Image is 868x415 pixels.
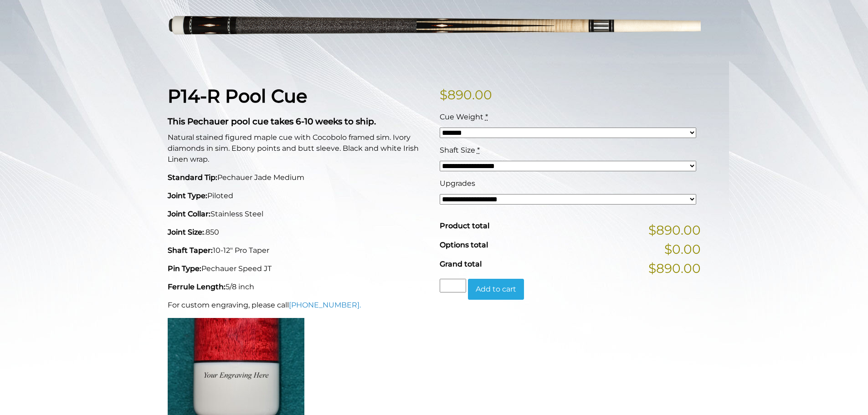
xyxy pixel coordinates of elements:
span: Product total [440,221,489,230]
input: Product quantity [440,279,466,292]
strong: P14-R Pool Cue [168,85,307,107]
p: Pechauer Jade Medium [168,172,429,183]
strong: Standard Tip: [168,173,217,182]
strong: Pin Type: [168,264,201,273]
p: Piloted [168,190,429,201]
button: Add to cart [468,279,524,300]
strong: Ferrule Length: [168,282,226,291]
strong: This Pechauer pool cue takes 6-10 weeks to ship. [168,116,376,127]
span: Cue Weight [440,113,483,121]
span: $ [440,87,447,102]
p: .850 [168,227,429,238]
span: Grand total [440,260,482,268]
span: $890.00 [648,220,701,240]
strong: Joint Type: [168,191,207,200]
strong: Joint Size: [168,228,204,236]
span: Upgrades [440,179,475,188]
p: 10-12" Pro Taper [168,245,429,256]
abbr: required [485,113,488,121]
bdi: 890.00 [440,87,492,102]
p: Natural stained figured maple cue with Cocobolo framed sim. Ivory diamonds in sim. Ebony points a... [168,132,429,165]
span: $890.00 [648,259,701,278]
p: Pechauer Speed JT [168,263,429,274]
strong: Shaft Taper: [168,246,213,255]
p: Stainless Steel [168,209,429,220]
p: 5/8 inch [168,282,429,292]
span: $0.00 [664,240,701,259]
strong: Joint Collar: [168,210,211,218]
span: Shaft Size [440,146,475,154]
p: For custom engraving, please call [168,300,429,311]
a: [PHONE_NUMBER]. [289,301,361,309]
span: Options total [440,241,488,249]
abbr: required [477,146,480,154]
